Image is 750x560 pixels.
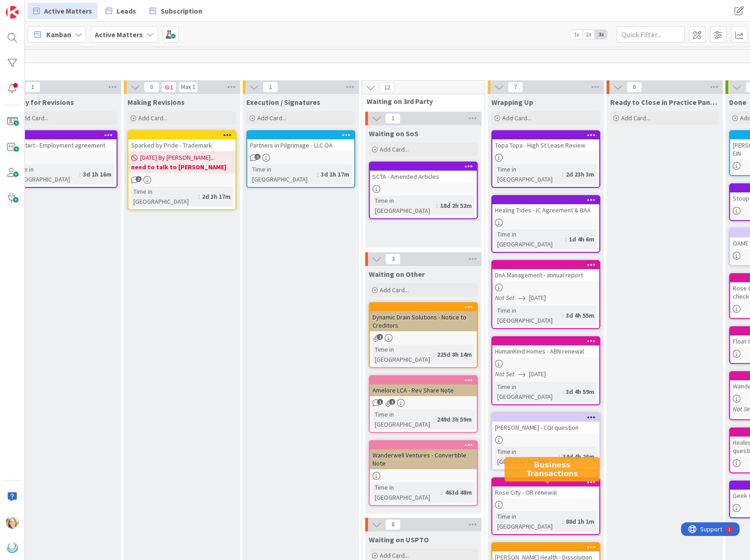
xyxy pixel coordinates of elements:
[583,30,595,39] span: 2x
[198,192,200,201] span: :
[443,487,474,497] div: 463d 48m
[200,192,233,201] div: 2d 3h 17m
[144,82,159,93] span: 0
[491,260,600,329] a: DnA Management - annual reportNot Set[DATE]Time in [GEOGRAPHIC_DATA]:3d 4h 55m
[181,85,195,89] div: Max 1
[491,413,600,470] a: [PERSON_NAME] - COI questionTime in [GEOGRAPHIC_DATA]:34d 4h 26m
[257,114,286,122] span: Add Card...
[131,187,198,206] div: Time in [GEOGRAPHIC_DATA]
[10,131,117,151] div: Hotstart - Employment agreement
[373,344,433,364] div: Time in [GEOGRAPHIC_DATA]
[529,369,546,379] span: [DATE]
[492,139,599,151] div: Topa Topa - High St Lease Review
[562,169,564,179] span: :
[491,336,600,405] a: HumanKind Homes - ABN renewalNot Set[DATE]Time in [GEOGRAPHIC_DATA]:3d 4h 59m
[12,164,79,184] div: Time in [GEOGRAPHIC_DATA]
[491,195,600,253] a: Healing Tides - IC Agreement & BAATime in [GEOGRAPHIC_DATA]:1d 4h 6m
[370,449,477,469] div: Wanderwell Ventures - Convertible Note
[370,303,477,331] div: Dynamic Drain Solutions - Notice to Creditors
[562,310,564,320] span: :
[380,145,409,153] span: Add Card...
[491,130,600,188] a: Topa Topa - High St Lease ReviewTime in [GEOGRAPHIC_DATA]:2d 23h 3m
[495,164,562,184] div: Time in [GEOGRAPHIC_DATA]
[621,114,650,122] span: Add Card...
[263,82,278,93] span: 1
[46,29,71,40] span: Kanban
[370,441,477,469] div: Wanderwell Ventures - Convertible Note
[502,114,531,122] span: Add Card...
[492,478,599,498] div: Rose City - OR renewal
[564,387,597,397] div: 3d 4h 59m
[127,98,185,107] span: Making Revisions
[369,535,429,544] span: Waiting on USPTO
[492,204,599,216] div: Healing Tides - IC Agreement & BAA
[255,154,260,160] span: 1
[495,294,515,302] i: Not Set
[564,169,597,179] div: 2d 23h 3m
[495,511,562,531] div: Time in [GEOGRAPHIC_DATA]
[377,399,383,405] span: 1
[495,229,565,249] div: Time in [GEOGRAPHIC_DATA]
[564,310,597,320] div: 3d 4h 55m
[369,270,425,279] span: Waiting on Other
[47,4,49,11] div: 1
[380,286,409,294] span: Add Card...
[433,349,435,359] span: :
[367,97,473,106] span: Waiting on 3rd Party
[492,345,599,357] div: HumanKind Homes - ABN renewal
[369,375,478,433] a: Amelore LCA - Rev Share NoteTime in [GEOGRAPHIC_DATA]:249d 3h 59m
[19,1,41,12] span: Support
[128,131,235,151] div: Sparked by Pride - Trademark
[319,169,352,179] div: 3d 1h 17m
[385,254,401,265] span: 3
[610,98,719,107] span: Ready to Close in Practice Panther
[44,5,92,16] span: Active Matters
[250,164,317,184] div: Time in [GEOGRAPHIC_DATA]
[492,422,599,433] div: [PERSON_NAME] - COI question
[9,130,118,188] a: Hotstart - Employment agreementTime in [GEOGRAPHIC_DATA]:3d 1h 16m
[492,261,599,281] div: DnA Management - annual report
[373,482,441,502] div: Time in [GEOGRAPHIC_DATA]
[492,337,599,357] div: HumanKind Homes - ABN renewal
[508,82,523,93] span: 7
[81,169,114,179] div: 3d 1h 16m
[570,30,583,39] span: 1x
[117,5,136,16] span: Leads
[385,519,401,530] span: 8
[436,201,438,211] span: :
[564,516,597,526] div: 88d 1h 1m
[565,234,567,244] span: :
[131,162,233,172] b: need to talk to [PERSON_NAME]
[6,541,19,554] img: avatar
[247,131,354,151] div: Partners in Pilgrimage - LLC OA
[595,30,607,39] span: 3x
[559,452,560,462] span: :
[441,487,443,497] span: :
[128,139,235,151] div: Sparked by Pride - Trademark
[373,196,436,216] div: Time in [GEOGRAPHIC_DATA]
[369,302,478,368] a: Dynamic Drain Solutions - Notice to CreditorsTime in [GEOGRAPHIC_DATA]:225d 8h 14m
[495,447,559,467] div: Time in [GEOGRAPHIC_DATA]
[138,114,167,122] span: Add Card...
[20,114,49,122] span: Add Card...
[369,162,478,219] a: SCTA - Amended ArticlesTime in [GEOGRAPHIC_DATA]:18d 2h 52m
[562,387,564,397] span: :
[161,5,202,16] span: Subscription
[562,516,564,526] span: :
[100,3,142,19] a: Leads
[247,139,354,151] div: Partners in Pilgrimage - LLC OA
[492,196,599,216] div: Healing Tides - IC Agreement & BAA
[529,293,546,303] span: [DATE]
[6,6,19,19] img: Visit kanbanzone.com
[492,131,599,151] div: Topa Topa - High St Lease Review
[495,370,515,378] i: Not Set
[377,334,383,340] span: 2
[10,139,117,151] div: Hotstart - Employment agreement
[495,382,562,402] div: Time in [GEOGRAPHIC_DATA]
[379,82,395,93] span: 12
[246,98,320,107] span: Execution / Signatures
[433,414,435,424] span: :
[370,171,477,182] div: SCTA - Amended Articles
[28,3,98,19] a: Active Matters
[617,26,685,43] input: Quick Filter...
